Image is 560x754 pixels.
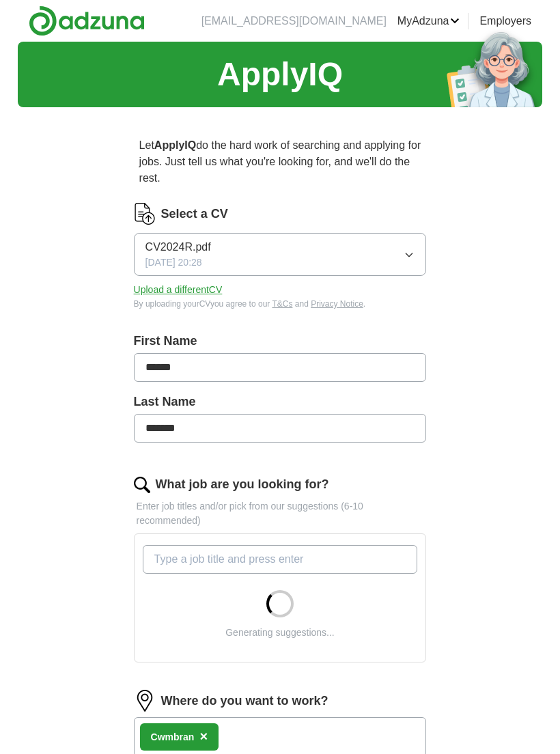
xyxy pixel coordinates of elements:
[479,13,531,29] a: Employers
[134,332,427,350] label: First Name
[272,299,292,309] a: T&Cs
[199,727,208,747] button: ×
[225,626,335,640] div: Generating suggestions...
[134,203,156,225] img: CV Icon
[134,298,427,310] div: By uploading your CV you agree to our and .
[134,283,223,297] button: Upload a differentCV
[134,690,156,712] img: location.png
[311,299,363,309] a: Privacy Notice
[143,545,418,574] input: Type a job title and press enter
[151,730,195,744] div: Cwmbran
[397,13,460,29] a: MyAdzuna
[134,477,150,493] img: search.png
[156,475,329,494] label: What job are you looking for?
[217,50,343,99] h1: ApplyIQ
[134,393,427,411] label: Last Name
[134,132,427,192] p: Let do the hard work of searching and applying for jobs. Just tell us what you're looking for, an...
[161,692,328,710] label: Where do you want to work?
[161,205,228,223] label: Select a CV
[134,499,427,528] p: Enter job titles and/or pick from our suggestions (6-10 recommended)
[199,729,208,744] span: ×
[145,255,202,270] span: [DATE] 20:28
[134,233,427,276] button: CV2024R.pdf[DATE] 20:28
[201,13,387,29] li: [EMAIL_ADDRESS][DOMAIN_NAME]
[145,239,211,255] span: CV2024R.pdf
[154,139,196,151] strong: ApplyIQ
[29,5,145,36] img: Adzuna logo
